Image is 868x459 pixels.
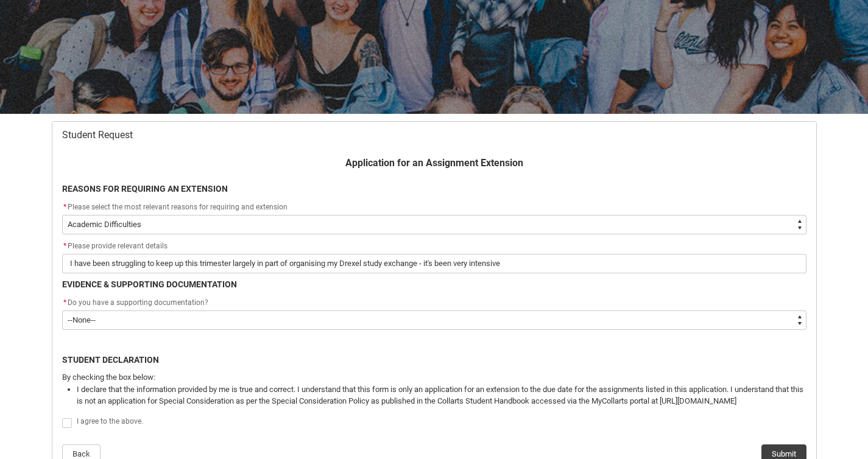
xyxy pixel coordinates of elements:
[62,184,228,194] b: REASONS FOR REQUIRING AN EXTENSION
[63,203,66,211] abbr: required
[62,355,159,365] b: STUDENT DECLARATION
[62,279,237,289] b: EVIDENCE & SUPPORTING DOCUMENTATION
[77,384,806,407] li: I declare that the information provided by me is true and correct. I understand that this form is...
[68,203,288,211] span: Please select the most relevant reasons for requiring and extension
[77,417,143,426] span: I agree to the above.
[62,242,168,250] span: Please provide relevant details
[62,129,133,141] span: Student Request
[63,298,66,307] abbr: required
[63,242,66,250] abbr: required
[345,157,523,169] b: Application for an Assignment Extension
[68,298,208,307] span: Do you have a supporting documentation?
[62,371,806,384] p: By checking the box below:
